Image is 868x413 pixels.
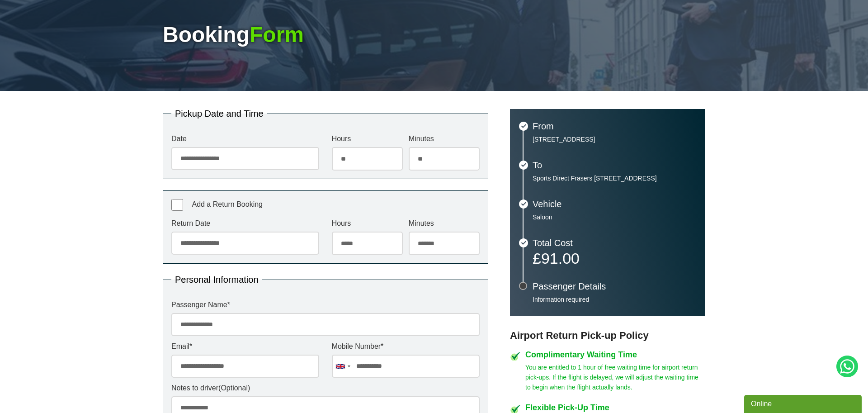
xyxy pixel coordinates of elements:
[525,362,705,392] p: You are entitled to 1 hour of free waiting time for airport return pick-ups. If the flight is del...
[533,238,696,247] h3: Total Cost
[744,393,863,413] iframe: chat widget
[171,301,480,309] label: Passenger Name
[541,250,580,267] span: 91.00
[171,109,267,118] legend: Pickup Date and Time
[171,385,480,392] label: Notes to driver
[171,199,183,211] input: Add a Return Booking
[533,252,696,265] p: £
[533,213,696,221] p: Saloon
[533,295,696,304] p: Information required
[332,355,353,377] div: United Kingdom: +44
[409,220,480,227] label: Minutes
[533,282,696,291] h3: Passenger Details
[409,135,480,142] label: Minutes
[533,161,696,170] h3: To
[525,404,705,412] h4: Flexible Pick-Up Time
[533,199,696,209] h3: Vehicle
[218,384,250,392] span: (Optional)
[171,343,319,350] label: Email
[533,122,696,131] h3: From
[171,220,319,227] label: Return Date
[533,135,696,143] p: [STREET_ADDRESS]
[250,23,304,47] span: Form
[510,330,705,342] h3: Airport Return Pick-up Policy
[163,24,705,46] h1: Booking
[332,220,403,227] label: Hours
[171,275,262,284] legend: Personal Information
[533,174,696,182] p: Sports Direct Frasers [STREET_ADDRESS]
[171,135,319,142] label: Date
[332,135,403,142] label: Hours
[332,343,480,350] label: Mobile Number
[525,351,705,359] h4: Complimentary Waiting Time
[192,200,263,208] span: Add a Return Booking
